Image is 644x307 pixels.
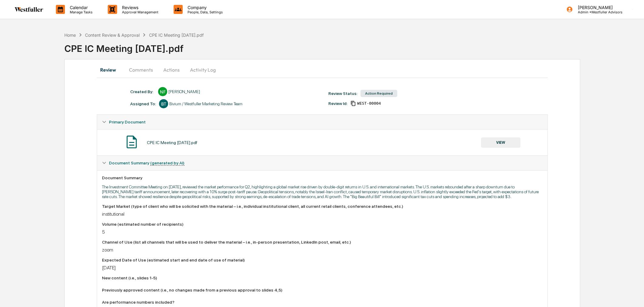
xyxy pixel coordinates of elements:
[130,89,155,94] div: Created By: ‎ ‎
[124,134,139,150] img: Document Icon
[43,21,73,26] a: Powered byPylon
[185,62,221,77] button: Activity Log
[97,62,124,77] button: Review
[361,90,397,97] div: Action Required
[97,62,547,77] div: secondary tabs example
[102,275,542,280] div: New content (i.e., slides 1-5)
[65,10,96,14] p: Manage Tasks
[97,129,547,155] div: Primary Document
[102,258,542,262] div: Expected Date of Use (estimated start and end date of use of material)
[102,211,542,217] div: institutional
[481,137,520,148] button: VIEW
[102,229,542,235] div: 5
[117,5,161,10] p: Reviews
[97,156,547,170] div: Document Summary (generated by AI)
[183,10,226,14] p: People, Data, Settings
[130,101,156,106] div: Assigned To:
[102,240,542,245] div: Channel of Use (list all channels that will be used to deliver the material – i.e., in-person pre...
[573,5,622,10] p: [PERSON_NAME]
[97,115,547,129] div: Primary Document
[102,288,542,292] div: Previously approved content (i.e., no changes made from a previous approval to slides 4,5)
[102,247,542,253] div: zoom
[102,184,542,199] p: The Investment Committee Meeting on [DATE], reviewed the market performance for Q2, highlighting ...
[357,101,381,106] span: 8fbaad8a-e151-4ad7-abc0-47693f994807
[169,101,242,106] div: Bivium / Westfuller Marketing Review Team
[102,175,542,180] div: Document Summary
[64,38,644,54] div: CPE IC Meeting [DATE].pdf
[147,140,197,145] div: CPE IC Meeting [DATE].pdf
[109,120,146,124] span: Primary Document
[183,5,226,10] p: Company
[102,204,542,209] div: Target Market (type of client who will be solicited with the material – i.e., individual institut...
[85,32,140,38] div: Content Review & Approval
[102,265,542,271] div: [DATE]
[573,10,622,14] p: Admin • Westfuller Advisors
[159,99,168,108] div: BT
[328,101,347,106] div: Review Id:
[109,160,185,165] span: Document Summary
[60,21,73,26] span: Pylon
[102,300,542,305] div: Are performance numbers included?
[149,32,204,38] div: CPE IC Meeting [DATE].pdf
[158,62,185,77] button: Actions
[117,10,161,14] p: Approval Management
[328,91,358,96] div: Review Status:
[168,89,200,94] div: [PERSON_NAME]
[102,222,542,227] div: Volume (estimated number of recipients)
[124,62,158,77] button: Comments
[15,7,44,12] img: logo
[64,32,76,38] div: Home
[150,160,185,166] u: (generated by AI)
[65,5,96,10] p: Calendar
[158,87,167,96] div: NF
